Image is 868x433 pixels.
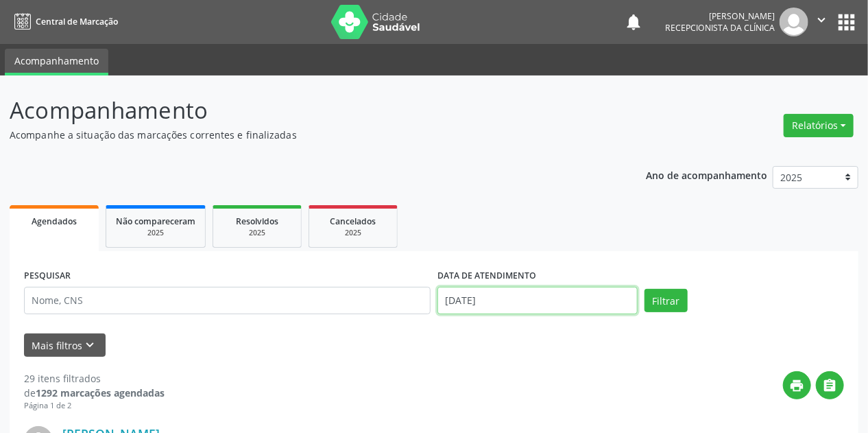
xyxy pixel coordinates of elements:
[36,16,118,27] span: Central de Marcação
[24,333,106,358] button: Mais filtroskeyboard_arrow_down
[36,386,165,399] strong: 1292 marcações agendadas
[780,8,808,36] img: img
[437,287,638,314] input: Selecione um intervalo
[236,215,278,227] span: Resolvidos
[783,371,811,399] button: print
[816,371,844,399] button: 
[814,12,829,27] i: 
[116,228,195,238] div: 2025
[24,266,71,287] label: PESQUISAR
[24,386,165,400] div: de
[665,22,775,34] span: Recepcionista da clínica
[644,289,688,312] button: Filtrar
[784,114,854,137] button: Relatórios
[83,338,98,353] i: keyboard_arrow_down
[665,10,775,22] div: [PERSON_NAME]
[790,378,805,393] i: print
[647,166,768,183] p: Ano de acompanhamento
[437,266,536,287] label: DATA DE ATENDIMENTO
[32,215,77,227] span: Agendados
[10,93,604,128] p: Acompanhamento
[624,12,643,32] button: notifications
[319,228,387,238] div: 2025
[834,10,858,34] button: apps
[223,228,291,238] div: 2025
[10,10,118,33] a: Central de Marcação
[330,215,376,227] span: Cancelados
[24,400,165,412] div: Página 1 de 2
[823,378,838,393] i: 
[808,8,834,36] button: 
[24,287,431,314] input: Nome, CNS
[24,371,165,386] div: 29 itens filtrados
[116,215,195,227] span: Não compareceram
[10,128,604,142] p: Acompanhe a situação das marcações correntes e finalizadas
[5,49,108,75] a: Acompanhamento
